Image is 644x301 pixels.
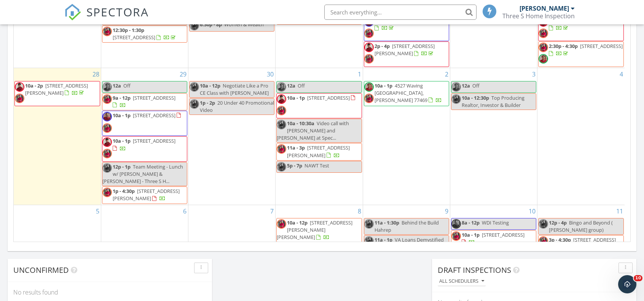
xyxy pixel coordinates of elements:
[549,17,616,31] a: 1p - 3:30p [STREET_ADDRESS]
[287,94,305,101] span: 10a - 1p
[364,41,449,67] a: 2p - 4p [STREET_ADDRESS][PERSON_NAME]
[277,94,286,104] img: img_0897.jpg
[539,29,548,38] img: img_0544.jpg
[277,120,349,141] span: Video call with [PERSON_NAME] and [PERSON_NAME] at Spec...
[539,236,548,246] img: img_0544.jpg
[224,21,264,28] span: Women & Wealth
[549,43,623,57] a: 2:30p - 4:30p [STREET_ADDRESS]
[123,82,131,89] span: Off
[450,205,537,253] td: Go to October 10, 2025
[375,43,435,57] span: [STREET_ADDRESS][PERSON_NAME]
[356,205,363,217] a: Go to October 8, 2025
[113,188,180,202] a: 1p - 4:30p [STREET_ADDRESS][PERSON_NAME]
[113,188,135,194] span: 1p - 4:30p
[537,205,625,253] td: Go to October 11, 2025
[277,219,286,229] img: img_0544.jpg
[15,82,24,92] img: img_0897.jpg
[375,219,399,226] span: 11a - 1:30p
[438,276,486,287] button: All schedulers
[113,27,177,41] a: 12:30p - 1:30p [STREET_ADDRESS]
[200,99,215,106] span: 1p - 2p
[364,43,374,52] img: img_0897.jpg
[451,230,536,247] a: 10a - 1p [STREET_ADDRESS]
[64,10,149,26] a: SPECTORA
[113,137,131,144] span: 10a - 1p
[287,219,308,226] span: 10a - 12p
[538,41,624,67] a: 2:30p - 4:30p [STREET_ADDRESS]
[537,68,625,205] td: Go to October 4, 2025
[438,265,511,275] span: Draft Inspections
[472,82,480,89] span: Off
[502,12,575,20] div: Three S Home Inspection
[102,137,112,147] img: img_0897.jpg
[618,275,636,293] iframe: Intercom live chat
[549,219,567,226] span: 12p - 4p
[14,81,100,106] a: 10a - 2p [STREET_ADDRESS][PERSON_NAME]
[375,82,442,104] a: 10a - 1p 4527 Waving [GEOGRAPHIC_DATA], [PERSON_NAME] 77469
[188,205,276,253] td: Go to October 7, 2025
[451,231,461,241] img: img_0544.jpg
[538,16,624,41] a: 1p - 3:30p [STREET_ADDRESS]
[64,4,81,21] img: The Best Home Inspection Software - Spectora
[188,68,276,205] td: Go to September 30, 2025
[102,93,187,110] a: 9a - 12p [STREET_ADDRESS]
[462,231,480,238] span: 10a - 1p
[375,43,435,57] a: 2p - 4p [STREET_ADDRESS][PERSON_NAME]
[265,68,275,80] a: Go to September 30, 2025
[287,144,305,151] span: 11a - 3p
[113,94,175,108] a: 9a - 12p [STREET_ADDRESS]
[13,265,69,275] span: Unconfirmed
[287,120,314,127] span: 10a - 10:30a
[113,137,175,151] a: 10a - 1p [STREET_ADDRESS]
[200,21,222,28] span: 6:30p - 8p
[287,94,357,101] a: 10a - 1p [STREET_ADDRESS]
[269,205,275,217] a: Go to October 7, 2025
[287,144,350,158] a: 11a - 3p [STREET_ADDRESS][PERSON_NAME]
[200,82,220,89] span: 10a - 12p
[364,82,374,92] img: 20250918_080732.jpg
[615,205,625,217] a: Go to October 11, 2025
[190,99,199,109] img: img_0544.jpg
[182,205,188,217] a: Go to October 6, 2025
[451,94,461,104] img: img_0544.jpg
[443,205,450,217] a: Go to October 9, 2025
[450,68,537,205] td: Go to October 3, 2025
[451,219,461,229] img: 20240919_174810.jpg
[102,186,187,204] a: 1p - 4:30p [STREET_ADDRESS][PERSON_NAME]
[14,68,101,205] td: Go to September 28, 2025
[520,5,569,12] div: [PERSON_NAME]
[462,219,480,226] span: 8a - 12p
[102,112,112,121] img: 20240919_174810.jpg
[113,27,144,33] span: 12:30p - 1:30p
[113,94,131,101] span: 9a - 12p
[549,219,613,233] span: Bingo and Beyond ( [PERSON_NAME] group)
[538,235,624,252] a: 3p - 4:30p [STREET_ADDRESS]
[25,82,88,96] span: [STREET_ADDRESS][PERSON_NAME]
[618,68,625,80] a: Go to October 4, 2025
[539,54,548,64] img: 20250918_080732.jpg
[443,68,450,80] a: Go to October 2, 2025
[113,82,121,89] span: 12a
[634,275,642,281] span: 10
[200,82,269,96] span: Negotiate Like a Pro CE Class with [PERSON_NAME]
[287,82,295,89] span: 12a
[482,219,509,226] span: WDI Testing
[178,68,188,80] a: Go to September 29, 2025
[375,43,390,49] span: 2p - 4p
[527,205,537,217] a: Go to October 10, 2025
[307,94,350,101] span: [STREET_ADDRESS]
[324,5,477,20] input: Search everything...
[102,163,183,185] span: Team Meeting - Lunch w/ [PERSON_NAME] & [PERSON_NAME] - Three S H...
[375,236,392,243] span: 11a - 1p
[86,4,149,20] span: SPECTORA
[113,188,180,202] span: [STREET_ADDRESS][PERSON_NAME]
[363,205,450,253] td: Go to October 9, 2025
[462,94,489,101] span: 10a - 12:30p
[14,205,101,253] td: Go to October 5, 2025
[439,279,484,284] div: All schedulers
[451,82,461,92] img: 20250918_080732.jpg
[15,94,24,103] img: img_0544.jpg
[277,106,286,115] img: img_0544.jpg
[102,82,112,92] img: 20250918_080732.jpg
[113,34,155,41] span: [STREET_ADDRESS]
